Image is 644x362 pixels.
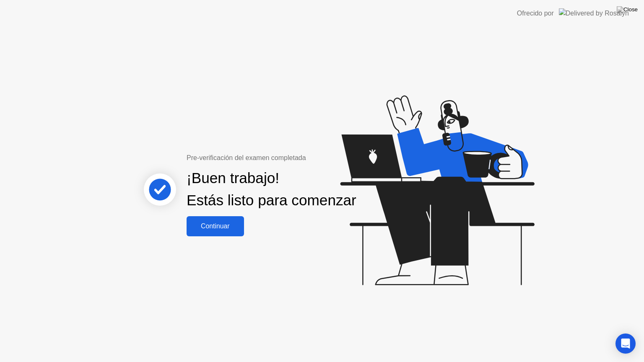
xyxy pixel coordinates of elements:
div: Ofrecido por [517,8,554,18]
div: Continuar [189,222,241,230]
div: Pre-verificación del examen completada [187,153,360,163]
img: Delivered by Rosalyn [559,8,629,18]
div: ¡Buen trabajo! Estás listo para comenzar [187,167,356,212]
button: Continuar [187,216,244,236]
div: Open Intercom Messenger [615,334,636,354]
img: Close [617,6,638,13]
